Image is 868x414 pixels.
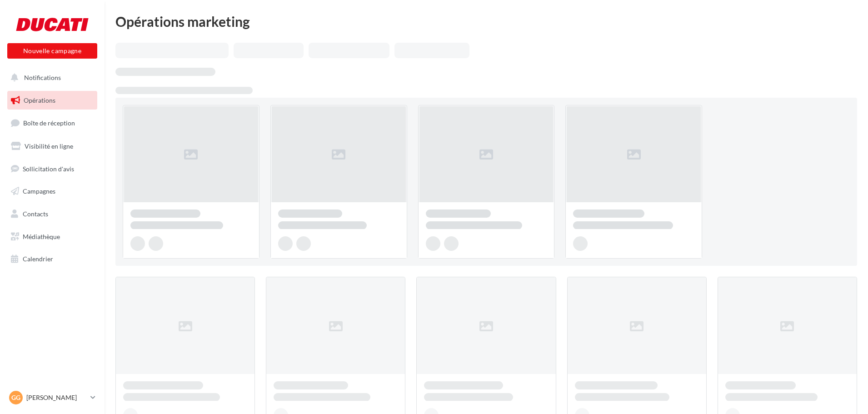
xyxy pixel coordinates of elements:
[23,255,53,263] span: Calendrier
[7,389,97,406] a: Gg [PERSON_NAME]
[24,96,55,104] span: Opérations
[5,113,99,133] a: Boîte de réception
[25,142,73,150] span: Visibilité en ligne
[11,393,20,402] span: Gg
[24,74,61,81] span: Notifications
[5,68,95,87] button: Notifications
[5,182,99,201] a: Campagnes
[23,233,60,240] span: Médiathèque
[5,137,99,156] a: Visibilité en ligne
[26,393,87,402] p: [PERSON_NAME]
[23,187,55,195] span: Campagnes
[23,210,48,218] span: Contacts
[23,165,74,172] span: Sollicitation d'avis
[23,119,75,127] span: Boîte de réception
[115,15,857,28] div: Opérations marketing
[5,160,99,179] a: Sollicitation d'avis
[7,43,97,59] button: Nouvelle campagne
[5,91,99,110] a: Opérations
[5,205,99,224] a: Contacts
[5,249,99,269] a: Calendrier
[5,227,99,246] a: Médiathèque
